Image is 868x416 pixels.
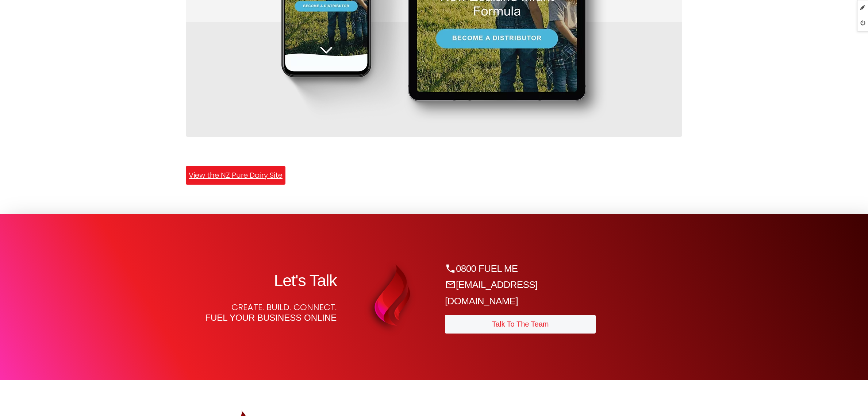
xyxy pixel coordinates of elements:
a: Talk To The Team [445,315,596,334]
h2: Let's Talk [186,271,337,290]
a: [EMAIL_ADDRESS][DOMAIN_NAME] [445,279,538,306]
strong: Fuel your business online [205,313,337,323]
p: Create. Build. Connect. [186,302,337,323]
a: 0800 FUEL ME [445,263,518,274]
a: View the NZ Pure Dairy Site [186,166,285,185]
img: Website Design Auckland [362,264,423,326]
